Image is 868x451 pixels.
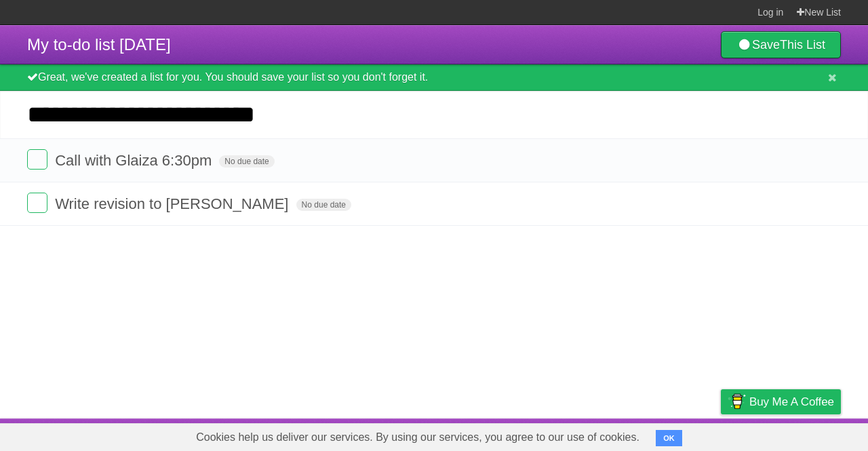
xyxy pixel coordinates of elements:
span: Cookies help us deliver our services. By using our services, you agree to our use of cookies. [182,424,653,451]
span: No due date [296,199,351,211]
a: Privacy [703,422,738,448]
span: My to-do list [DATE] [27,35,171,54]
a: Buy me a coffee [721,389,841,414]
span: Buy me a coffee [749,390,834,414]
label: Done [27,193,47,213]
span: Call with Glaiza 6:30pm [55,152,215,169]
b: This List [780,38,825,52]
span: No due date [219,155,274,168]
a: Terms [657,422,687,448]
a: Suggest a feature [755,422,841,448]
img: Buy me a coffee [728,390,746,413]
a: SaveThis List [721,31,841,58]
button: OK [656,430,682,446]
a: Developers [585,422,640,448]
label: Done [27,149,47,170]
a: About [540,422,569,448]
span: Write revision to [PERSON_NAME] [55,195,292,212]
